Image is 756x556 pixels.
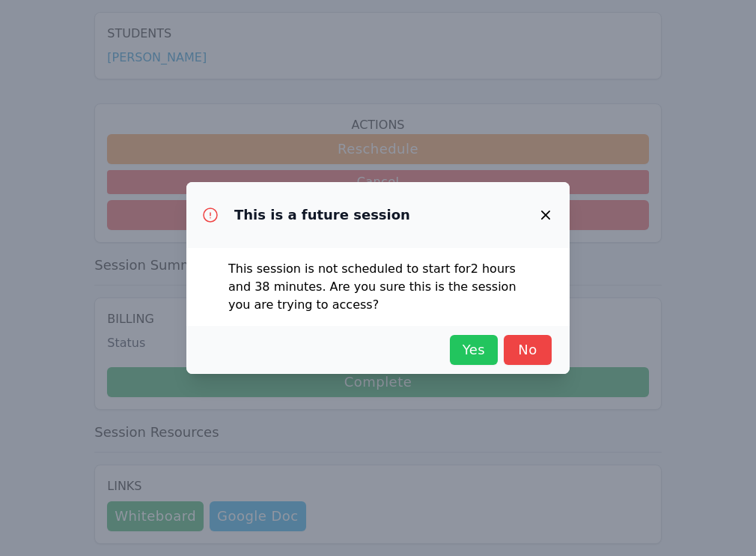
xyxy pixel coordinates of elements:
[511,339,544,360] span: No
[457,339,490,360] span: Yes
[504,335,552,365] button: No
[228,260,528,314] p: This session is not scheduled to start for 2 hours and 38 minutes . Are you sure this is the sess...
[234,206,410,224] h3: This is a future session
[450,335,498,365] button: Yes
